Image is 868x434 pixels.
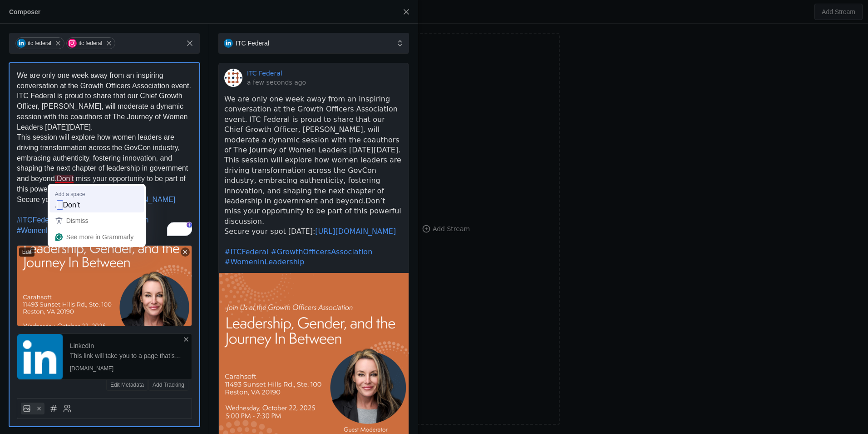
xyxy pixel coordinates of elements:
span: We are only one week away from an inspiring conversation at the Growth Officers Association event... [17,71,193,131]
span: #WomenInLeadership [17,227,88,234]
pre: We are only one week away from an inspiring conversation at the Growth Officers Association event... [224,94,403,267]
span: ITC Federal [236,39,269,48]
a: #GrowthOfficersAssociation [271,247,372,256]
div: itc federal [28,40,51,47]
img: 45fdaa99-f1dd-4e56-8282-284e97f50cac [17,245,192,326]
div: Edit [19,247,35,257]
div: To enrich screen reader interactions, please activate Accessibility in Grammarly extension settings [17,71,192,236]
a: #WomenInLeadership [224,257,304,266]
div: [DOMAIN_NAME] [70,365,184,372]
button: Add Tracking [149,379,188,390]
span: #ITCFederal [17,216,57,224]
p: This link will take you to a page that’s not on LinkedIn [70,351,184,360]
div: itc federal [79,40,102,47]
span: Secure your spot [DATE]: [17,196,99,203]
span: This session will explore how women leaders are driving transformation across the GovCon industry... [17,133,190,193]
a: [URL][DOMAIN_NAME] [315,227,396,236]
a: a few seconds ago [247,78,306,87]
a: ITC Federal [247,69,282,78]
div: remove [181,247,190,257]
div: LinkedIn [70,341,184,350]
a: #ITCFederal [224,247,268,256]
div: Composer [9,7,40,16]
img: cache [224,69,242,87]
button: Edit Metadata [107,379,148,390]
button: Remove all [182,35,198,51]
img: LinkedIn [17,334,63,379]
app-icon: Remove [182,336,190,343]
